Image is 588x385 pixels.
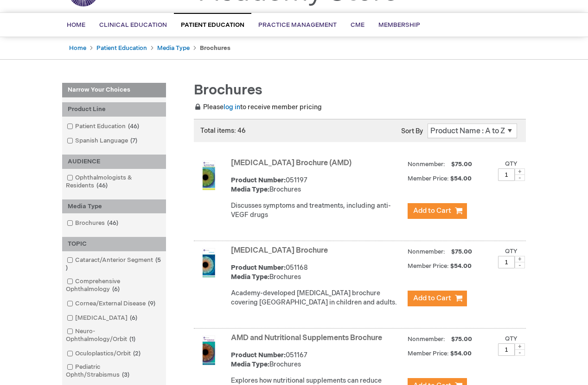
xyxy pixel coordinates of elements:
[64,137,141,145] a: Spanish Language7
[200,127,246,135] span: Total items: 46
[99,21,167,29] span: Clinical Education
[498,168,515,181] input: Qty
[231,176,286,184] strong: Product Number:
[62,155,166,169] div: AUDIENCE
[450,335,473,343] span: $75.00
[64,327,164,344] a: Neuro-Ophthalmology/Orbit1
[408,291,467,306] button: Add to Cart
[505,248,518,255] label: Qty
[66,256,161,272] span: 5
[96,44,147,52] a: Patient Education
[231,201,403,220] p: Discusses symptoms and treatments, including anti-VEGF drugs
[157,44,190,52] a: Media Type
[408,175,449,182] strong: Member Price:
[64,363,164,379] a: Pediatric Ophth/Strabismus3
[401,127,423,135] label: Sort By
[105,219,121,227] span: 46
[450,350,473,357] span: $54.00
[224,103,240,111] a: log in
[128,314,140,322] span: 6
[64,174,164,190] a: Ophthalmologists & Residents46
[62,199,166,214] div: Media Type
[64,314,141,323] a: [MEDICAL_DATA]6
[131,350,143,357] span: 2
[146,300,158,307] span: 9
[194,82,262,99] span: Brochures
[231,351,286,359] strong: Product Number:
[64,277,164,294] a: Comprehensive Ophthalmology6
[450,248,473,255] span: $75.00
[505,160,518,168] label: Qty
[194,335,224,365] img: AMD and Nutritional Supplements Brochure
[64,349,144,358] a: Oculoplastics/Orbit2
[94,182,110,189] span: 46
[231,360,269,368] strong: Media Type:
[231,263,403,282] div: 051168 Brochures
[200,44,230,52] strong: Brochures
[231,186,269,193] strong: Media Type:
[408,334,445,345] strong: Nonmember:
[126,123,141,130] span: 46
[67,21,85,29] span: Home
[231,334,382,342] a: AMD and Nutritional Supplements Brochure
[378,21,420,29] span: Membership
[450,175,473,182] span: $54.00
[181,21,244,29] span: Patient Education
[64,122,143,131] a: Patient Education46
[258,21,337,29] span: Practice Management
[62,102,166,117] div: Product Line
[505,335,518,342] label: Qty
[351,21,364,29] span: CME
[64,299,159,308] a: Cornea/External Disease9
[408,159,445,170] strong: Nonmember:
[413,206,451,215] span: Add to Cart
[128,137,140,144] span: 7
[408,350,449,357] strong: Member Price:
[231,159,352,168] a: [MEDICAL_DATA] Brochure (AMD)
[450,262,473,270] span: $54.00
[231,176,403,194] div: 051197 Brochures
[194,161,224,190] img: Age-Related Macular Degeneration Brochure (AMD)
[62,237,166,251] div: TOPIC
[413,294,451,303] span: Add to Cart
[231,351,403,369] div: 051167 Brochures
[64,256,164,273] a: Cataract/Anterior Segment5
[62,83,166,98] strong: Narrow Your Choices
[64,219,122,228] a: Brochures46
[194,248,224,278] img: Amblyopia Brochure
[194,103,322,111] span: Please to receive member pricing
[408,262,449,270] strong: Member Price:
[450,161,473,168] span: $75.00
[231,289,403,307] p: Academy-developed [MEDICAL_DATA] brochure covering [GEOGRAPHIC_DATA] in children and adults.
[231,264,286,272] strong: Product Number:
[127,335,138,343] span: 1
[110,286,122,293] span: 6
[231,273,269,281] strong: Media Type:
[231,246,328,255] a: [MEDICAL_DATA] Brochure
[69,44,86,52] a: Home
[408,246,445,258] strong: Nonmember:
[120,371,132,379] span: 3
[498,256,515,268] input: Qty
[408,203,467,219] button: Add to Cart
[498,343,515,356] input: Qty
